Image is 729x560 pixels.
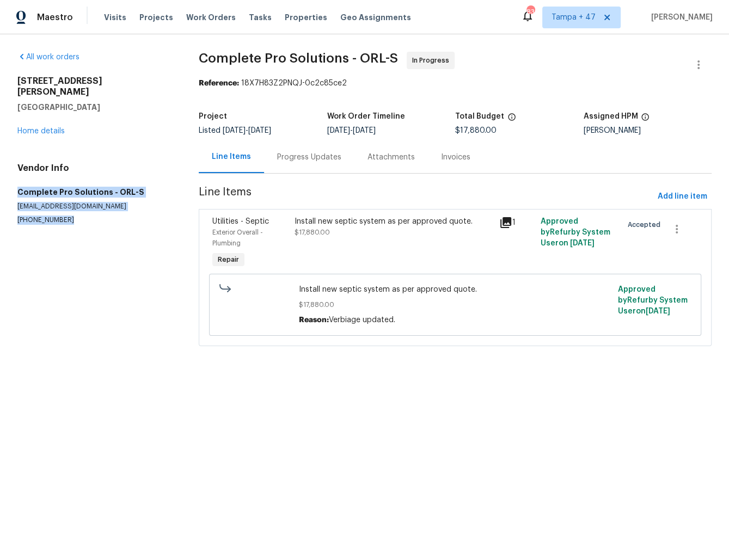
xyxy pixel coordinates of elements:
a: All work orders [17,53,79,61]
span: $17,880.00 [295,229,330,236]
span: Reason: [299,316,329,324]
span: Work Orders [186,12,236,23]
div: 18X7H83Z2PNQJ-0c2c85ce2 [199,78,712,89]
span: $17,880.00 [455,127,497,134]
h5: Work Order Timeline [327,113,405,120]
span: In Progress [412,55,454,66]
p: [PHONE_NUMBER] [17,216,173,225]
span: Visits [104,12,126,23]
span: Approved by Refurby System User on [541,218,610,247]
span: Projects [139,12,173,23]
span: Approved by Refurby System User on [618,286,688,315]
button: Add line item [653,187,712,207]
h5: Project [199,113,227,120]
span: Repair [213,254,243,265]
div: Progress Updates [277,152,341,163]
span: The total cost of line items that have been proposed by Opendoor. This sum includes line items th... [507,113,516,127]
div: 839 [526,7,534,17]
h4: Vendor Info [17,163,173,174]
span: Properties [285,12,327,23]
span: Install new septic system as per approved quote. [299,284,611,295]
h5: Complete Pro Solutions - ORL-S [17,187,173,198]
span: Line Items [199,187,653,207]
div: [PERSON_NAME] [583,127,712,134]
span: - [327,127,375,134]
span: Utilities - Septic [212,218,269,225]
p: [EMAIL_ADDRESS][DOMAIN_NAME] [17,202,173,211]
span: The hpm assigned to this work order. [641,113,650,127]
span: Accepted [628,219,665,230]
span: - [223,127,271,134]
h2: [STREET_ADDRESS][PERSON_NAME] [17,76,173,97]
div: Invoices [441,152,470,163]
h5: Total Budget [455,113,504,120]
span: Maestro [37,12,73,23]
span: $17,880.00 [299,299,611,310]
div: Install new septic system as per approved quote. [295,216,493,227]
span: [DATE] [248,127,271,134]
span: [DATE] [352,127,375,134]
span: Listed [199,127,271,134]
b: Reference: [199,79,239,87]
span: Complete Pro Solutions - ORL-S [199,52,398,65]
div: Attachments [367,152,415,163]
span: Tasks [249,14,272,21]
div: Line Items [212,151,251,162]
span: Add line item [658,190,707,204]
h5: Assigned HPM [583,113,638,120]
span: [DATE] [646,307,670,315]
span: Tampa + 47 [552,12,596,23]
span: [DATE] [570,239,595,247]
span: Verbiage updated. [329,316,395,324]
span: [DATE] [223,127,246,134]
div: 1 [499,216,534,229]
span: Geo Assignments [340,12,411,23]
span: [DATE] [327,127,350,134]
span: Exterior Overall - Plumbing [212,229,263,247]
h5: [GEOGRAPHIC_DATA] [17,102,173,113]
a: Home details [17,127,65,135]
span: [PERSON_NAME] [647,12,713,23]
